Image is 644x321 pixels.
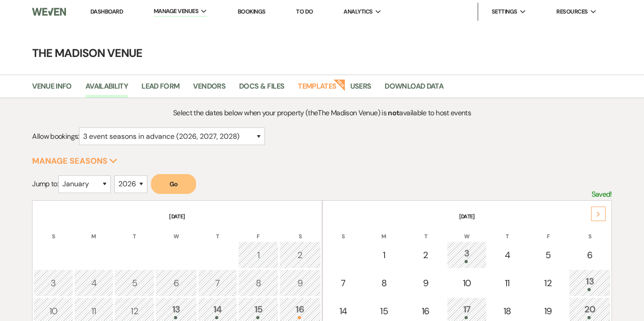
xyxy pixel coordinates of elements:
th: S [324,222,363,241]
th: F [528,222,568,241]
div: 2 [284,248,315,262]
th: [DATE] [324,202,611,221]
div: 4 [79,276,108,290]
span: Settings [492,7,517,16]
a: Lead Form [141,80,179,98]
div: 8 [243,276,273,290]
div: 14 [203,302,232,319]
div: 3 [38,276,68,290]
div: 15 [369,304,399,318]
div: 12 [119,304,150,318]
div: 16 [284,302,315,319]
th: F [238,222,278,241]
span: Resources [556,7,588,16]
th: T [114,222,155,241]
a: Venue Info [32,80,72,98]
th: S [569,222,610,241]
span: Jump to: [32,179,58,189]
th: T [198,222,237,241]
img: Weven Logo [32,2,66,21]
div: 14 [329,304,358,318]
a: Availability [85,80,128,98]
div: 11 [493,276,522,290]
div: 10 [38,304,68,318]
div: 16 [410,304,441,318]
th: M [364,222,404,241]
div: 19 [533,304,563,318]
div: 1 [243,248,273,262]
th: T [488,222,527,241]
p: Saved! [592,189,612,200]
div: 2 [410,248,441,262]
a: Users [350,80,371,98]
a: Templates [298,80,336,98]
div: 20 [574,302,605,319]
div: 11 [79,304,108,318]
button: Go [151,174,196,194]
th: W [447,222,486,241]
div: 3 [452,246,481,263]
strong: not [388,108,399,118]
th: S [33,222,73,241]
span: Allow bookings: [32,132,79,141]
div: 6 [160,276,192,290]
a: Vendors [193,80,226,98]
a: Bookings [238,8,266,15]
div: 4 [493,248,522,262]
th: S [279,222,320,241]
th: W [155,222,197,241]
div: 15 [243,302,273,319]
th: [DATE] [33,202,320,221]
div: 13 [160,302,192,319]
a: Dashboard [90,8,123,15]
div: 7 [329,276,358,290]
th: T [405,222,446,241]
div: 7 [203,276,232,290]
div: 10 [452,276,481,290]
span: Manage Venues [154,7,198,16]
a: Docs & Files [239,80,284,98]
div: 18 [493,304,522,318]
div: 8 [369,276,399,290]
div: 5 [533,248,563,262]
button: Manage Seasons [32,157,118,165]
p: Select the dates below when your property (the The Madison Venue ) is available to host events [105,107,540,119]
strong: New [333,78,346,91]
span: Analytics [343,7,372,16]
div: 5 [119,276,150,290]
div: 12 [533,276,563,290]
a: To Do [296,8,313,15]
div: 9 [410,276,441,290]
a: Download Data [385,80,443,98]
div: 17 [452,302,481,319]
div: 1 [369,248,399,262]
th: M [74,222,113,241]
div: 13 [574,274,605,291]
div: 6 [574,248,605,262]
div: 9 [284,276,315,290]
